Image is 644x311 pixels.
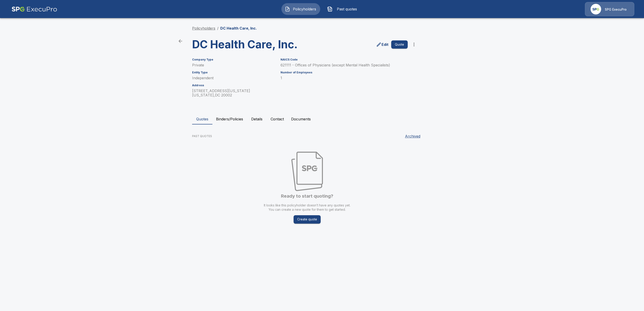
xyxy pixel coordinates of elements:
button: Past quotes IconPast quotes [324,3,363,15]
img: Agency Icon [591,4,601,14]
a: Agency IconSPG ExecuPro [585,2,634,16]
p: SPG ExecuPro [605,7,627,12]
h6: Entity Type [192,71,275,74]
button: Documents [287,114,314,124]
h6: NAICS Code [281,58,408,61]
a: Policyholders [192,26,215,30]
img: Past quotes Icon [327,6,333,12]
div: policyholder tabs [192,114,452,124]
p: It looks like this policyholder doesn’t have any quotes yet. You can create a new quote for them ... [264,203,350,212]
button: Policyholders IconPolicyholders [281,3,320,15]
span: Past quotes [334,6,359,12]
button: Quote [391,40,408,49]
p: 621111 - Offices of Physicians (except Mental Health Specialists) [281,63,408,67]
button: Contact [267,114,287,124]
p: Edit [382,42,389,47]
h6: Number of Employees [281,71,408,74]
button: Binders/Policies [212,114,247,124]
button: more [409,40,419,49]
img: No quotes [291,152,323,191]
img: AA Logo [11,2,57,16]
p: [STREET_ADDRESS][US_STATE] [US_STATE] , DC 20002 [192,89,275,97]
button: Quotes [192,114,212,124]
h6: Ready to start quoting? [281,193,333,199]
p: Independent [192,76,275,80]
li: / [217,26,218,31]
p: 1 [281,76,408,80]
button: Create quote [294,215,321,224]
span: Policyholders [292,6,317,12]
a: back [176,37,185,46]
h3: DC Health Care, Inc. [192,38,304,51]
button: Archived [403,132,422,141]
a: edit [375,41,389,48]
h6: Address [192,84,275,87]
p: PAST QUOTES [192,134,212,138]
p: DC Health Care, Inc. [220,26,257,31]
p: Private [192,63,275,67]
button: Details [247,114,267,124]
img: Policyholders Icon [285,6,290,12]
h6: Company Type [192,58,275,61]
nav: breadcrumb [192,26,257,31]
